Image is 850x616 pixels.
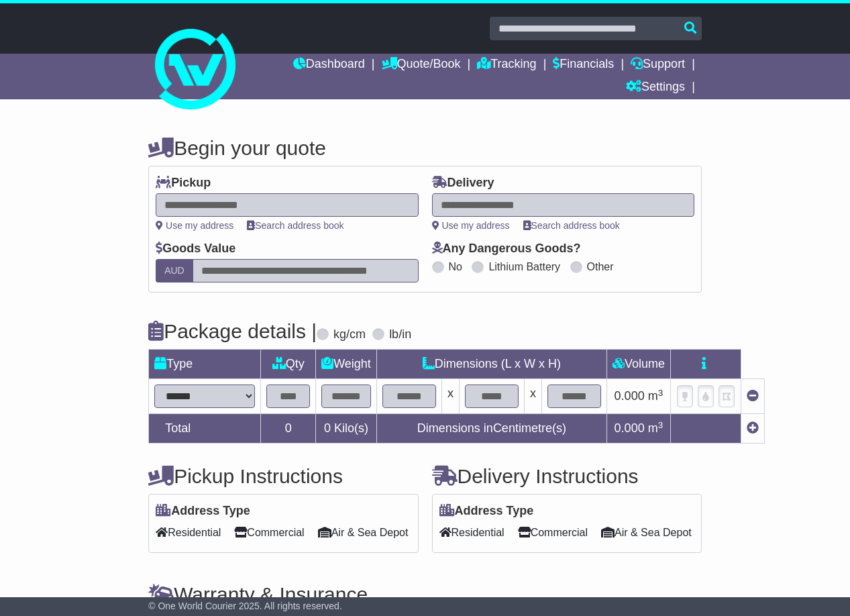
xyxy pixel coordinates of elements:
[432,242,581,256] label: Any Dangerous Goods?
[439,522,504,543] span: Residential
[316,414,377,444] td: Kilo(s)
[606,350,670,379] td: Volume
[477,54,536,76] a: Tracking
[156,522,221,543] span: Residential
[648,389,663,403] span: m
[615,389,645,403] span: 0.000
[149,414,261,444] td: Total
[156,242,235,256] label: Goods Value
[747,421,759,435] a: Add new item
[148,465,418,487] h4: Pickup Instructions
[488,260,560,273] label: Lithium Battery
[148,583,702,605] h4: Warranty & Insurance
[658,388,663,398] sup: 3
[261,414,316,444] td: 0
[648,421,663,435] span: m
[441,379,459,414] td: x
[149,350,261,379] td: Type
[626,76,685,99] a: Settings
[156,259,193,283] label: AUD
[587,260,614,273] label: Other
[156,504,250,519] label: Address Type
[156,220,233,231] a: Use my address
[432,220,510,231] a: Use my address
[247,220,343,231] a: Search address book
[524,379,541,414] td: x
[293,54,365,76] a: Dashboard
[432,465,702,487] h4: Delivery Instructions
[148,320,317,342] h4: Package details |
[615,421,645,435] span: 0.000
[376,350,606,379] td: Dimensions (L x W x H)
[148,137,702,159] h4: Begin your quote
[148,601,342,611] span: © One World Courier 2025. All rights reserved.
[432,176,494,191] label: Delivery
[234,522,304,543] span: Commercial
[389,327,411,342] label: lb/in
[553,54,614,76] a: Financials
[449,260,462,273] label: No
[382,54,461,76] a: Quote/Book
[156,176,211,191] label: Pickup
[333,327,366,342] label: kg/cm
[631,54,685,76] a: Support
[518,522,588,543] span: Commercial
[439,504,534,519] label: Address Type
[318,522,409,543] span: Air & Sea Depot
[261,350,316,379] td: Qty
[658,420,663,430] sup: 3
[523,220,620,231] a: Search address book
[324,421,331,435] span: 0
[601,522,692,543] span: Air & Sea Depot
[376,414,606,444] td: Dimensions in Centimetre(s)
[747,389,759,403] a: Remove this item
[316,350,377,379] td: Weight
